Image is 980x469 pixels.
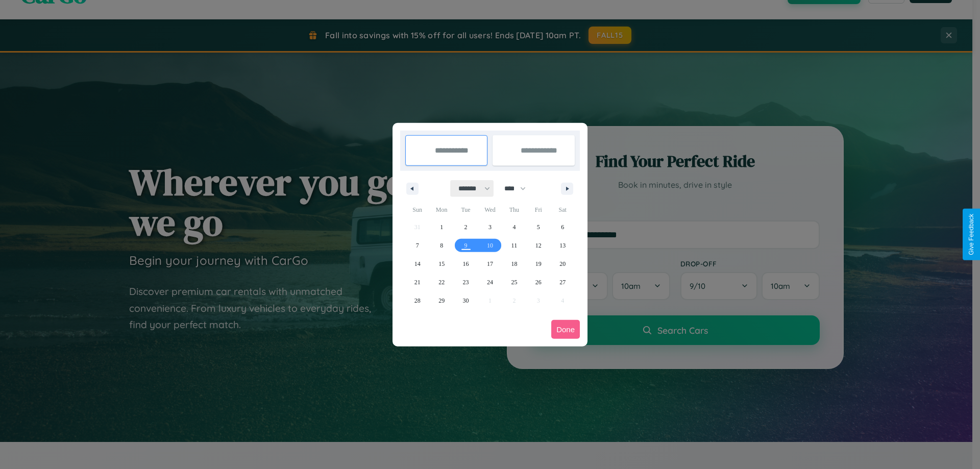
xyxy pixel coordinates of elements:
[535,273,542,291] span: 26
[487,273,493,291] span: 24
[405,255,429,273] button: 14
[464,218,468,236] span: 2
[535,255,542,273] span: 19
[526,218,550,236] button: 5
[463,255,469,273] span: 16
[511,236,518,255] span: 11
[429,291,453,310] button: 29
[559,255,566,273] span: 20
[440,218,443,236] span: 1
[551,273,575,291] button: 27
[535,236,542,255] span: 12
[502,236,526,255] button: 11
[502,255,526,273] button: 18
[526,236,550,255] button: 12
[464,236,468,255] span: 9
[478,255,502,273] button: 17
[440,236,443,255] span: 8
[405,273,429,291] button: 21
[526,273,550,291] button: 26
[405,291,429,310] button: 28
[454,236,478,255] button: 9
[502,202,526,218] span: Thu
[454,255,478,273] button: 16
[561,218,564,236] span: 6
[438,255,445,273] span: 15
[511,255,517,273] span: 18
[551,255,575,273] button: 20
[438,291,445,310] span: 29
[551,218,575,236] button: 6
[488,218,492,236] span: 3
[463,273,469,291] span: 23
[414,291,421,310] span: 28
[526,255,550,273] button: 19
[559,236,566,255] span: 13
[487,255,493,273] span: 17
[463,291,469,310] span: 30
[414,255,421,273] span: 14
[429,273,453,291] button: 22
[478,273,502,291] button: 24
[454,218,478,236] button: 2
[559,273,566,291] span: 27
[454,291,478,310] button: 30
[478,202,502,218] span: Wed
[968,214,975,255] div: Give Feedback
[429,202,453,218] span: Mon
[429,255,453,273] button: 15
[551,236,575,255] button: 13
[526,202,550,218] span: Fri
[487,236,493,255] span: 10
[502,218,526,236] button: 4
[454,202,478,218] span: Tue
[551,202,575,218] span: Sat
[551,320,580,339] button: Done
[511,273,517,291] span: 25
[512,218,516,236] span: 4
[416,236,419,255] span: 7
[405,236,429,255] button: 7
[414,273,421,291] span: 21
[478,236,502,255] button: 10
[429,218,453,236] button: 1
[405,202,429,218] span: Sun
[502,273,526,291] button: 25
[429,236,453,255] button: 8
[438,273,445,291] span: 22
[454,273,478,291] button: 23
[478,218,502,236] button: 3
[537,218,540,236] span: 5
